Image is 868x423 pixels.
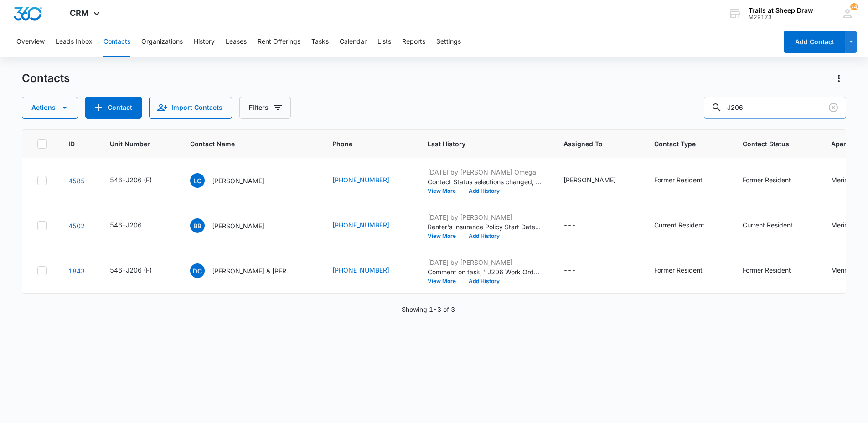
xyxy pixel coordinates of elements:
button: Add History [462,233,506,239]
div: account id [749,14,813,21]
button: History [194,27,215,57]
div: Merino [831,175,852,185]
p: Contact Status selections changed; None was removed and Former Resident was added. [428,177,542,186]
div: Merino [831,220,852,230]
button: Leads Inbox [56,27,93,57]
div: Contact Type - Former Resident - Select to Edit Field [654,175,719,186]
div: Contact Name - Lilianna Gallardo - Select to Edit Field [190,173,281,188]
button: Add History [462,188,506,194]
button: Contacts [103,27,130,57]
span: Assigned To [563,139,619,149]
p: [DATE] by [PERSON_NAME] [428,212,542,222]
div: Phone - (970) 381-8689 - Select to Edit Field [332,175,406,186]
div: Contact Status - Former Resident - Select to Edit Field [743,175,807,186]
div: 546-J206 (F) [110,265,152,275]
span: Unit Number [110,139,168,149]
div: Unit Number - 546-J206 - Select to Edit Field [110,220,158,231]
button: Import Contacts [149,97,232,119]
a: Navigate to contact details page for Bethany Braband [68,222,85,230]
div: Assigned To - - Select to Edit Field [563,220,592,231]
div: Unit Number - 546-J206 (F) - Select to Edit Field [110,175,168,186]
div: --- [563,265,576,276]
div: 546-J206 [110,220,142,230]
input: Search Contacts [704,97,846,119]
button: View More [428,279,462,284]
button: Rent Offerings [258,27,300,57]
div: Contact Name - Daniel Castaneda Lopez & Lesly Ayala Rocha - Select to Edit Field [190,263,310,278]
div: Contact Status - Former Resident - Select to Edit Field [743,265,807,276]
a: Navigate to contact details page for Daniel Castaneda Lopez & Lesly Ayala Rocha [68,267,85,275]
button: Add Contact [85,97,142,119]
div: Unit Number - 546-J206 (F) - Select to Edit Field [110,265,168,276]
span: Phone [332,139,393,149]
div: Phone - (970) 534-8509 - Select to Edit Field [332,265,406,276]
span: Last History [428,139,528,149]
a: [PHONE_NUMBER] [332,220,389,230]
button: Add History [462,279,506,284]
p: [PERSON_NAME] [212,221,264,231]
div: Contact Type - Current Resident - Select to Edit Field [654,220,721,231]
div: --- [563,220,576,231]
button: Filters [239,97,291,119]
div: [PERSON_NAME] [563,175,616,185]
button: Settings [436,27,461,57]
div: Former Resident [743,265,791,275]
div: Current Resident [654,220,704,230]
a: Navigate to contact details page for Lilianna Gallardo [68,177,85,185]
h1: Contacts [22,72,70,85]
button: Reports [402,27,425,57]
div: Phone - (970) 584-6331 - Select to Edit Field [332,220,406,231]
button: Clear [826,100,841,115]
div: Contact Name - Bethany Braband - Select to Edit Field [190,218,281,233]
div: 546-J206 (F) [110,175,152,185]
p: Renter's Insurance Policy Start Date changed from [DATE] to [DATE]. [428,222,542,232]
p: Showing 1-3 of 3 [402,304,455,314]
span: BB [190,218,205,233]
button: View More [428,233,462,239]
a: [PHONE_NUMBER] [332,175,389,185]
div: Apartment Type - Merino - Select to Edit Field [831,220,868,231]
span: ID [68,139,75,149]
span: DC [190,263,205,278]
div: Assigned To - Sydnee Powell - Select to Edit Field [563,175,632,186]
div: Former Resident [654,265,703,275]
p: [PERSON_NAME] [212,176,264,186]
span: 74 [850,3,858,10]
span: Contact Name [190,139,297,149]
button: Leases [226,27,247,57]
button: Add Contact [784,31,845,53]
span: Contact Status [743,139,796,149]
button: Lists [377,27,391,57]
div: Current Resident [743,220,793,230]
p: [DATE] by [PERSON_NAME] [428,258,542,267]
p: [PERSON_NAME] & [PERSON_NAME] [212,266,294,276]
span: Contact Type [654,139,708,149]
button: View More [428,188,462,194]
button: Calendar [340,27,367,57]
div: account name [749,7,813,14]
div: Contact Type - Former Resident - Select to Edit Field [654,265,719,276]
p: [DATE] by [PERSON_NAME] Omega [428,167,542,177]
div: Apartment Type - Merino - Select to Edit Field [831,175,868,186]
span: CRM [70,8,89,18]
p: Comment on task, ' J206 Work Order ' "Moved strike plate back to help the latch to lock better, a... [428,267,542,277]
button: Actions [832,71,846,86]
span: LG [190,173,205,188]
div: notifications count [850,3,858,10]
div: Contact Status - Current Resident - Select to Edit Field [743,220,809,231]
a: [PHONE_NUMBER] [332,265,389,275]
div: Merino [831,265,852,275]
button: Tasks [311,27,329,57]
div: Former Resident [654,175,703,185]
div: Assigned To - - Select to Edit Field [563,265,592,276]
button: Overview [16,27,45,57]
button: Actions [22,97,78,119]
button: Organizations [141,27,183,57]
div: Apartment Type - Merino - Select to Edit Field [831,265,868,276]
div: Former Resident [743,175,791,185]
